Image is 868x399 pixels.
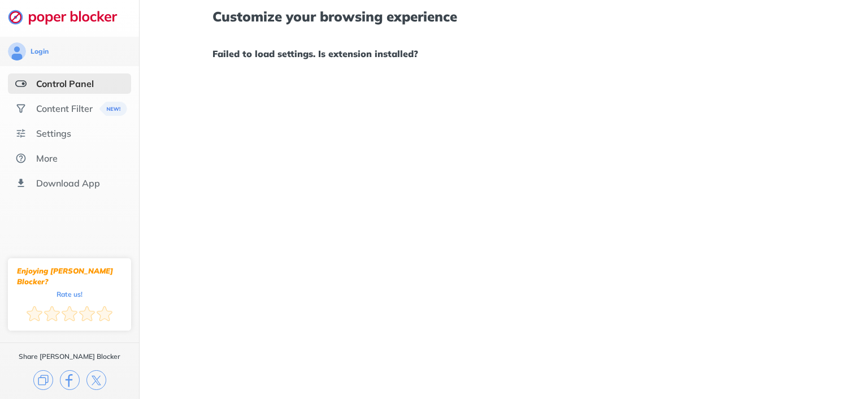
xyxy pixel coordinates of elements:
[212,46,795,61] h1: Failed to load settings. Is extension installed?
[8,42,26,60] img: avatar.svg
[36,177,100,189] div: Download App
[96,102,124,116] img: menuBanner.svg
[15,128,27,139] img: settings.svg
[57,292,83,297] div: Rate us!
[19,352,120,361] div: Share [PERSON_NAME] Blocker
[36,103,93,114] div: Content Filter
[15,103,27,114] img: social.svg
[36,78,94,89] div: Control Panel
[33,370,53,390] img: copy.svg
[15,78,27,89] img: features-selected.svg
[212,9,795,24] h1: Customize your browsing experience
[15,177,27,189] img: download-app.svg
[86,370,106,390] img: x.svg
[31,47,49,56] div: Login
[17,266,122,287] div: Enjoying [PERSON_NAME] Blocker?
[36,128,71,139] div: Settings
[15,153,27,164] img: about.svg
[60,370,80,390] img: facebook.svg
[8,9,129,25] img: logo-webpage.svg
[36,153,58,164] div: More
